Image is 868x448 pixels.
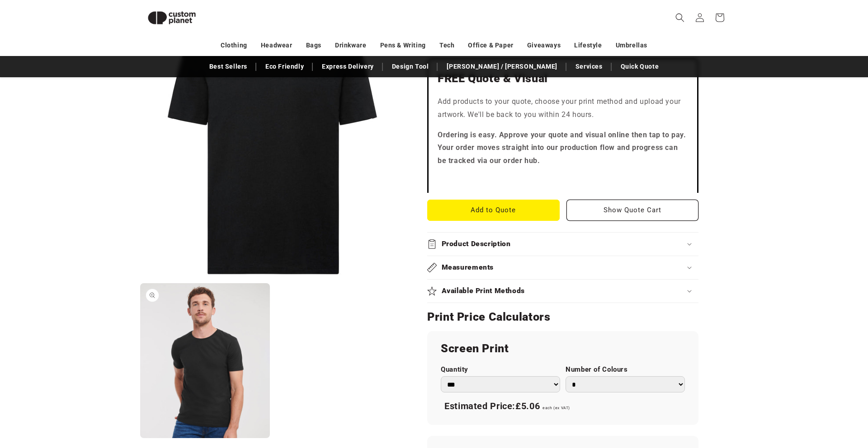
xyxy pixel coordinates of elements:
a: Lifestyle [574,37,602,53]
iframe: Chat Widget [713,350,868,448]
summary: Measurements [427,256,698,279]
button: Show Quote Cart [566,200,699,221]
media-gallery: Gallery Viewer [140,14,405,439]
a: Giveaways [527,37,561,53]
h2: Available Print Methods [442,286,525,296]
label: Quantity [441,365,560,374]
a: Services [571,59,607,75]
strong: Ordering is easy. Approve your quote and visual online then tap to pay. Your order moves straight... [438,131,686,165]
a: Tech [439,37,454,53]
iframe: Customer reviews powered by Trustpilot [438,175,688,184]
summary: Product Description [427,233,698,256]
img: Custom Planet [140,4,203,32]
a: Headwear [261,37,292,53]
a: Design Tool [387,59,434,75]
a: Bags [306,37,321,53]
span: £5.06 [515,401,540,411]
h2: Screen Print [441,341,685,356]
h2: Print Price Calculators [427,310,698,324]
h2: Product Description [442,239,511,249]
a: Umbrellas [616,37,647,53]
a: Drinkware [335,37,366,53]
a: Eco Friendly [261,59,308,75]
summary: Available Print Methods [427,280,698,303]
button: Add to Quote [427,200,560,221]
a: Office & Paper [468,37,513,53]
a: Clothing [221,37,247,53]
a: Quick Quote [616,59,664,75]
a: [PERSON_NAME] / [PERSON_NAME] [442,59,561,75]
a: Pens & Writing [380,37,426,53]
h2: Measurements [442,263,494,272]
h2: FREE Quote & Visual [438,71,688,86]
summary: Search [670,8,690,28]
span: each (ex VAT) [542,406,570,410]
a: Best Sellers [205,59,252,75]
a: Express Delivery [317,59,378,75]
label: Number of Colours [566,365,685,374]
p: Add products to your quote, choose your print method and upload your artwork. We'll be back to yo... [438,95,688,121]
div: Estimated Price: [441,397,685,416]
